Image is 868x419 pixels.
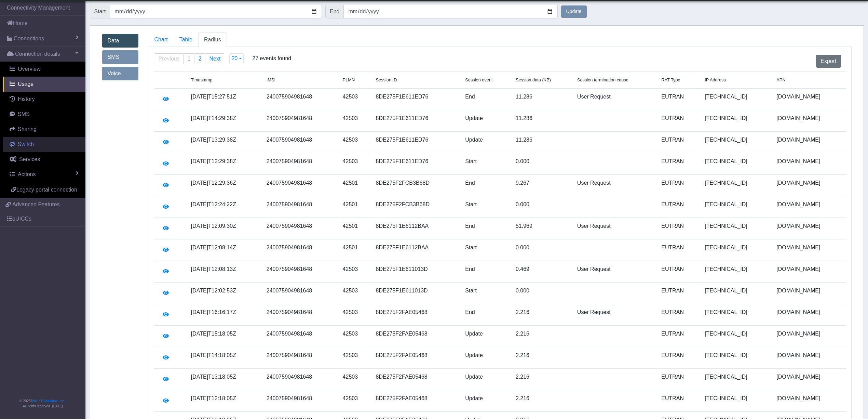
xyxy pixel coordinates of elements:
td: EUTRAN [657,326,701,347]
td: [TECHNICAL_ID] [701,175,772,196]
td: 0.000 [512,196,573,218]
td: [DOMAIN_NAME] [772,347,846,369]
td: 240075904981648 [262,196,339,218]
td: User Request [573,304,657,326]
td: [DATE]T12:24:22Z [187,196,262,218]
td: [TECHNICAL_ID] [701,239,772,261]
td: [DATE]T14:29:38Z [187,110,262,132]
td: EUTRAN [657,132,701,153]
span: Services [19,156,40,162]
td: 42503 [339,132,372,153]
td: 42503 [339,369,372,390]
span: IMSI [267,77,275,82]
td: [TECHNICAL_ID] [701,88,772,110]
td: EUTRAN [657,239,701,261]
td: End [461,261,512,283]
a: Usage [3,77,85,92]
td: EUTRAN [657,390,701,412]
td: 42503 [339,88,372,110]
td: End [461,175,512,196]
td: 42501 [339,196,372,218]
span: Usage [18,81,33,87]
span: 2 [199,56,202,62]
span: RAT Type [661,77,680,82]
span: Radius [204,37,221,42]
td: [DOMAIN_NAME] [772,261,846,283]
td: 8DE275F2FAE05468 [372,304,461,326]
a: Switch [3,137,85,152]
td: [DATE]T12:29:36Z [187,175,262,196]
td: [DATE]T15:18:05Z [187,326,262,347]
td: [DOMAIN_NAME] [772,390,846,412]
td: [DATE]T12:29:38Z [187,153,262,175]
td: Start [461,196,512,218]
a: SMS [102,50,138,64]
span: 27 events found [252,54,291,74]
td: 240075904981648 [262,304,339,326]
span: Session event [465,77,492,82]
td: EUTRAN [657,218,701,239]
span: Advanced Features [12,200,60,209]
span: Timestamp [191,77,213,82]
a: Telit IoT Solutions, Inc. [31,399,65,403]
ul: Tabs [149,32,852,47]
span: Connections [14,35,44,43]
span: Table [179,37,192,42]
td: 42501 [339,218,372,239]
td: [DATE]T12:09:30Z [187,218,262,239]
td: [DOMAIN_NAME] [772,239,846,261]
td: 8DE275F1E611ED76 [372,132,461,153]
td: [TECHNICAL_ID] [701,304,772,326]
span: 1 [188,56,191,62]
td: [DATE]T12:08:14Z [187,239,262,261]
td: [DOMAIN_NAME] [772,283,846,304]
td: [DOMAIN_NAME] [772,326,846,347]
td: [TECHNICAL_ID] [701,369,772,390]
td: EUTRAN [657,110,701,132]
a: Actions [3,167,85,182]
td: 11.286 [512,132,573,153]
td: 8DE275F1E611ED76 [372,153,461,175]
td: Start [461,283,512,304]
td: [DOMAIN_NAME] [772,175,846,196]
td: [DOMAIN_NAME] [772,110,846,132]
td: 42503 [339,283,372,304]
a: Data [102,34,138,48]
td: [TECHNICAL_ID] [701,153,772,175]
td: EUTRAN [657,261,701,283]
td: [DOMAIN_NAME] [772,153,846,175]
td: Update [461,110,512,132]
td: Update [461,347,512,369]
td: 2.216 [512,347,573,369]
td: EUTRAN [657,88,701,110]
td: 8DE275F2FAE05468 [372,369,461,390]
td: EUTRAN [657,153,701,175]
td: [DOMAIN_NAME] [772,132,846,153]
td: End [461,218,512,239]
a: Next page [206,54,224,64]
td: [DATE]T12:08:13Z [187,261,262,283]
a: Sharing [3,122,85,137]
td: [DATE]T12:02:53Z [187,283,262,304]
td: 240075904981648 [262,347,339,369]
a: Overview [3,62,85,77]
button: 20 [229,53,244,64]
span: Session data (KB) [516,77,551,82]
span: Start [90,5,110,18]
td: [DOMAIN_NAME] [772,196,846,218]
span: Actions [18,171,36,177]
span: Sharing [18,126,37,132]
td: [TECHNICAL_ID] [701,283,772,304]
td: Start [461,239,512,261]
td: 42501 [339,175,372,196]
td: EUTRAN [657,196,701,218]
td: 11.286 [512,88,573,110]
td: 8DE275F2FAE05468 [372,326,461,347]
td: [TECHNICAL_ID] [701,390,772,412]
span: IP Address [705,77,726,82]
td: [DOMAIN_NAME] [772,304,846,326]
td: 2.216 [512,304,573,326]
td: 2.216 [512,390,573,412]
td: 0.000 [512,283,573,304]
span: End [325,5,344,18]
